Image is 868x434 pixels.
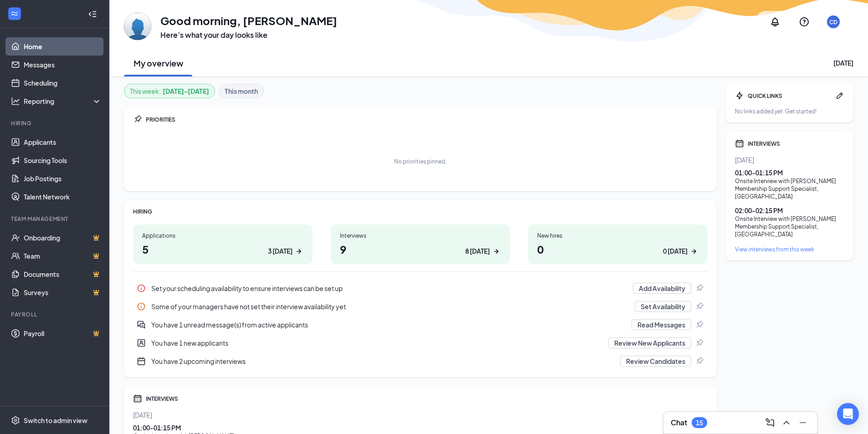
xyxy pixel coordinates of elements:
[735,223,844,238] div: Membership Support Specialist , [GEOGRAPHIC_DATA]
[492,247,501,256] svg: ArrowRight
[142,232,303,240] div: Applications
[11,215,100,223] div: Team Management
[11,311,100,318] div: Payroll
[24,37,102,56] a: Home
[268,246,293,256] div: 3 [DATE]
[748,140,844,148] div: INTERVIEWS
[24,247,102,265] a: TeamCrown
[137,320,146,329] svg: DoubleChatActive
[635,301,691,312] button: Set Availability
[24,133,102,151] a: Applicants
[829,18,837,26] div: CD
[133,394,142,403] svg: Calendar
[151,284,627,293] div: Set your scheduling availability to ensure interviews can be set up
[137,302,146,311] svg: Info
[735,215,844,223] div: Onsite Interview with [PERSON_NAME]
[695,357,704,366] svg: Pin
[528,225,708,264] a: New hires00 [DATE]ArrowRight
[779,415,794,430] button: ChevronUp
[294,247,303,256] svg: ArrowRight
[24,188,102,206] a: Talent Network
[24,416,87,425] div: Switch to admin view
[160,13,337,28] h1: Good morning, [PERSON_NAME]
[133,316,708,334] a: DoubleChatActiveYou have 1 unread message(s) from active applicantsRead MessagesPin
[620,356,691,367] button: Review Candidates
[340,241,501,257] h1: 9
[331,225,510,264] a: Interviews98 [DATE]ArrowRight
[340,232,501,240] div: Interviews
[133,225,313,264] a: Applications53 [DATE]ArrowRight
[133,316,708,334] div: You have 1 unread message(s) from active applicants
[735,91,744,100] svg: Bolt
[797,417,808,428] svg: Minimize
[696,419,703,427] div: 15
[695,338,704,347] svg: Pin
[225,86,258,96] b: This month
[10,9,19,18] svg: WorkstreamLogo
[133,410,708,419] div: [DATE]
[837,403,859,425] div: Open Intercom Messenger
[735,139,744,148] svg: Calendar
[465,246,490,256] div: 8 [DATE]
[799,16,810,27] svg: QuestionInfo
[735,107,844,115] div: No links added yet. Get started!
[151,338,603,347] div: You have 1 new applicants
[130,86,209,96] div: This week :
[137,357,146,366] svg: CalendarNew
[695,302,704,311] svg: Pin
[695,284,704,293] svg: Pin
[689,247,699,256] svg: ArrowRight
[133,334,708,352] div: You have 1 new applicants
[663,246,688,256] div: 0 [DATE]
[537,232,699,240] div: New hires
[24,283,102,301] a: SurveysCrown
[763,415,777,430] button: ComposeMessage
[24,229,102,247] a: OnboardingCrown
[24,97,102,106] div: Reporting
[133,208,708,215] div: HIRING
[735,168,844,177] div: 01:00 - 01:15 PM
[735,155,844,164] div: [DATE]
[765,417,776,428] svg: ComposeMessage
[770,16,781,27] svg: Notifications
[133,352,708,370] div: You have 2 upcoming interviews
[608,337,691,348] button: Review New Applicants
[671,418,687,428] h3: Chat
[748,92,832,100] div: QUICK LINKS
[133,423,708,432] div: 01:00 - 01:15 PM
[151,320,626,329] div: You have 1 unread message(s) from active applicants
[781,417,792,428] svg: ChevronUp
[133,352,708,370] a: CalendarNewYou have 2 upcoming interviewsReview CandidatesPin
[11,416,20,425] svg: Settings
[24,56,102,74] a: Messages
[133,297,708,316] a: InfoSome of your managers have not set their interview availability yetSet AvailabilityPin
[394,158,447,165] div: No priorities pinned.
[133,279,708,297] a: InfoSet your scheduling availability to ensure interviews can be set upAdd AvailabilityPin
[133,115,142,124] svg: Pin
[11,119,100,127] div: Hiring
[151,302,629,311] div: Some of your managers have not set their interview availability yet
[24,151,102,169] a: Sourcing Tools
[735,185,844,200] div: Membership Support Specialist , [GEOGRAPHIC_DATA]
[632,319,691,330] button: Read Messages
[633,283,691,294] button: Add Availability
[24,169,102,188] a: Job Postings
[160,30,337,40] h3: Here’s what your day looks like
[88,10,97,19] svg: Collapse
[24,74,102,92] a: Scheduling
[133,279,708,297] div: Set your scheduling availability to ensure interviews can be set up
[796,415,810,430] button: Minimize
[151,357,615,366] div: You have 2 upcoming interviews
[134,57,183,69] h2: My overview
[835,91,844,100] svg: Pen
[133,334,708,352] a: UserEntityYou have 1 new applicantsReview New ApplicantsPin
[137,338,146,347] svg: UserEntity
[142,241,303,257] h1: 5
[537,241,699,257] h1: 0
[146,395,708,403] div: INTERVIEWS
[735,245,844,253] a: View interviews from this week
[24,324,102,342] a: PayrollCrown
[24,265,102,283] a: DocumentsCrown
[11,97,20,106] svg: Analysis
